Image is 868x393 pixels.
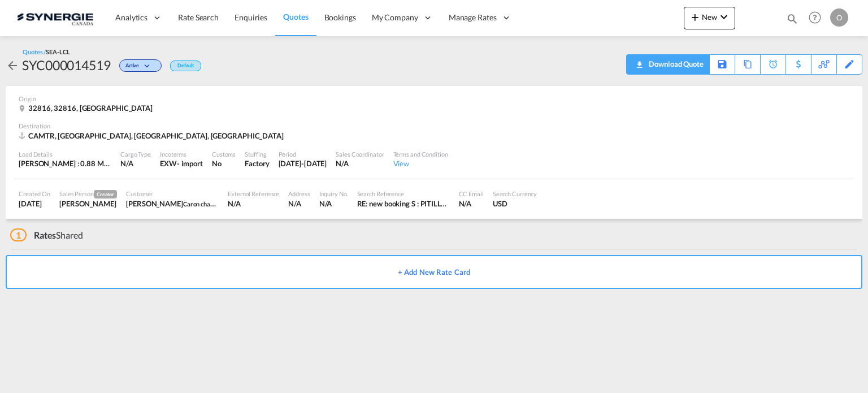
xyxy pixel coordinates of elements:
[126,198,219,209] div: BERNARD CARON
[115,12,147,23] span: Analytics
[459,198,484,209] div: N/A
[177,158,203,169] div: - import
[119,59,162,72] div: Change Status Here
[449,12,497,23] span: Manage Rates
[632,55,704,73] div: Download Quote
[228,189,279,198] div: External Reference
[279,158,327,169] div: 30 Sep 2025
[245,150,269,158] div: Stuffing
[19,103,155,113] div: 32816, 32816, Spain
[646,55,704,73] div: Download Quote
[393,158,448,169] div: View
[688,12,731,21] span: New
[493,198,537,209] div: USD
[6,56,22,74] div: icon-arrow-left
[160,158,177,169] div: EXW
[279,150,327,158] div: Period
[111,56,164,74] div: Change Status Here
[228,198,279,209] div: N/A
[19,198,50,209] div: 4 Sep 2025
[319,189,348,198] div: Inquiry No.
[324,12,356,22] span: Bookings
[235,12,267,22] span: Enquiries
[125,62,142,73] span: Active
[22,56,111,74] div: SYC000014519
[786,12,798,25] md-icon: icon-magnify
[830,8,848,27] div: O
[28,103,153,113] span: 32816, 32816, [GEOGRAPHIC_DATA]
[805,8,824,27] span: Help
[212,150,236,158] div: Customs
[459,189,484,198] div: CC Email
[142,63,155,70] md-icon: icon-chevron-down
[710,55,735,74] div: Save As Template
[17,5,93,31] img: 1f56c880d42311ef80fc7dca854c8e59.png
[120,150,151,158] div: Cargo Type
[357,189,450,198] div: Search Reference
[684,7,735,29] button: icon-plus 400-fgNewicon-chevron-down
[94,190,117,198] span: Creator
[372,12,418,23] span: My Company
[688,10,702,24] md-icon: icon-plus 400-fg
[786,12,798,29] div: icon-magnify
[10,229,83,241] div: Shared
[120,158,151,169] div: N/A
[717,10,731,24] md-icon: icon-chevron-down
[19,131,287,141] div: CAMTR, Montreal, QC, Americas
[493,189,537,198] div: Search Currency
[170,61,201,71] div: Default
[126,189,219,198] div: Customer
[245,158,269,169] div: Factory Stuffing
[283,12,308,21] span: Quotes
[212,158,236,169] div: No
[183,199,231,208] span: Caron chaussures
[34,230,57,240] span: Rates
[46,48,70,55] span: SEA-LCL
[805,8,830,28] div: Help
[19,158,111,169] div: [PERSON_NAME] : 0.88 MT | Volumetric Wt : 7.64 CBM | Chargeable Wt : 7.64 W/M
[10,228,27,241] span: 1
[59,189,117,198] div: Sales Person
[393,150,448,158] div: Terms and Condition
[59,198,117,209] div: Karen Mercier
[19,94,849,103] div: Origin
[23,47,70,56] div: Quotes /SEA-LCL
[6,255,862,289] button: + Add New Rate Card
[288,198,310,209] div: N/A
[160,150,203,158] div: Incoterms
[288,189,310,198] div: Address
[19,189,50,198] div: Created On
[632,57,646,65] md-icon: icon-download
[632,55,704,73] div: Quote PDF is not available at this time
[336,158,384,169] div: N/A
[319,198,348,209] div: N/A
[336,150,384,158] div: Sales Coordinator
[19,122,849,130] div: Destination
[19,150,111,158] div: Load Details
[357,198,450,209] div: RE: new booking S : PITILLOS C : Caron Chaussure // New Export Manager Arturo Nicolas
[6,59,19,72] md-icon: icon-arrow-left
[178,12,219,22] span: Rate Search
